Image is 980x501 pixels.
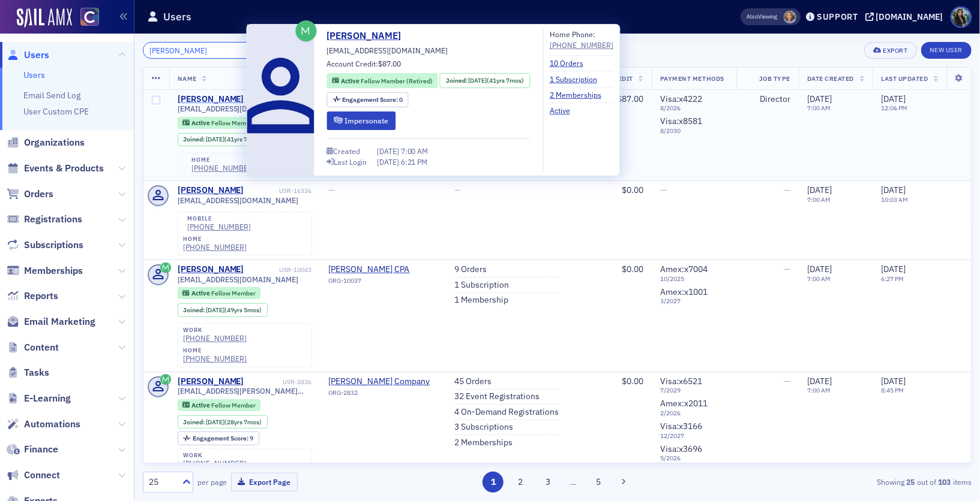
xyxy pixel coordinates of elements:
span: 6:21 PM [401,157,427,167]
span: Subscriptions [24,239,83,252]
span: … [565,476,582,487]
span: $87.00 [617,93,643,104]
span: Profile [951,7,972,28]
span: — [784,376,790,387]
span: 2 / 2026 [660,409,728,417]
img: SailAMX [17,8,72,28]
div: Joined: 1997-01-31 00:00:00 [178,415,268,428]
span: — [784,185,790,195]
div: ORG-2832 [329,389,438,401]
label: per page [197,476,227,487]
a: Connect [7,469,60,482]
span: [DATE] [377,146,401,156]
a: [PHONE_NUMBER] [550,40,613,50]
span: $87.00 [379,59,401,68]
div: Also [747,13,759,20]
div: 25 [149,476,175,488]
a: [PHONE_NUMBER] [187,222,251,231]
span: Fellow Member (Retired) [361,77,433,85]
span: — [329,185,335,195]
button: 5 [588,472,609,493]
a: Events & Products [7,162,104,175]
div: Engagement Score: 9 [178,431,259,445]
span: — [455,185,461,195]
button: [DOMAIN_NAME] [865,13,948,21]
a: 4 On-Demand Registrations [455,407,559,418]
span: Content [24,341,59,354]
span: Visa : x6521 [660,376,702,387]
span: Organizations [24,136,85,149]
a: [PHONE_NUMBER] [183,334,247,343]
span: [EMAIL_ADDRESS][PERSON_NAME][DOMAIN_NAME] [178,387,312,396]
div: Joined: 1984-02-06 00:00:00 [440,73,530,88]
div: (28yrs 7mos) [206,418,262,426]
a: Active Fellow Member [182,289,255,297]
span: Reports [24,289,58,303]
a: [PERSON_NAME] [327,29,410,43]
a: Orders [7,188,53,201]
a: Active [550,105,579,116]
span: [DATE] [881,264,906,274]
span: [EMAIL_ADDRESS][DOMAIN_NAME] [178,104,299,113]
a: Subscriptions [7,239,83,252]
img: SailAMX [80,8,99,26]
a: 45 Orders [455,376,492,387]
span: 8 / 2030 [660,127,728,135]
a: [PHONE_NUMBER] [183,459,247,468]
span: 8 / 2026 [660,104,728,112]
span: Last Updated [881,74,928,83]
a: 2 Memberships [455,437,513,448]
time: 7:00 AM [807,195,831,204]
span: Jackson, Bradley K CPA [329,264,438,275]
button: 2 [510,472,531,493]
time: 6:27 PM [881,274,904,283]
span: Orders [24,188,53,201]
span: 12 / 2027 [660,432,728,440]
a: Email Send Log [23,90,80,101]
a: Active Fellow Member [182,401,255,409]
button: 3 [537,472,558,493]
span: Viewing [747,13,778,21]
span: 3 / 2027 [660,297,728,305]
a: [PHONE_NUMBER] [183,243,247,252]
span: Visa : x3166 [660,421,702,431]
time: 8:45 PM [881,386,904,394]
a: 1 Subscription [455,280,510,291]
span: Visa : x8581 [660,116,702,126]
div: [PERSON_NAME] [178,264,244,275]
a: Content [7,341,59,354]
div: 9 [193,435,253,442]
span: [DATE] [468,76,487,84]
span: $0.00 [622,185,643,195]
span: [DATE] [206,306,224,314]
span: Payment Methods [660,74,724,83]
span: Email Marketing [24,315,95,328]
a: Finance [7,443,58,456]
span: Users [24,49,49,62]
a: [PERSON_NAME] [178,185,244,196]
div: Joined: 1984-02-06 00:00:00 [178,133,268,146]
span: Amex : x7004 [660,264,708,274]
span: [DATE] [881,185,906,195]
div: Active: Active: Fellow Member (Retired) [178,117,289,129]
div: home [183,236,247,243]
input: Search… [143,42,257,59]
div: USR-10043 [246,266,312,274]
time: 7:00 AM [807,104,831,112]
span: [DATE] [377,157,401,167]
time: 7:00 AM [807,274,831,283]
time: 12:06 PM [881,104,907,112]
span: Finance [24,443,58,456]
span: Fellow Member [211,289,256,297]
a: Users [7,49,49,62]
div: mobile [187,215,251,222]
button: Export Page [231,473,298,491]
div: Joined: 1976-03-31 00:00:00 [178,303,268,316]
div: [PHONE_NUMBER] [191,164,255,173]
div: home [191,156,255,164]
a: [PERSON_NAME] CPA [329,264,438,275]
